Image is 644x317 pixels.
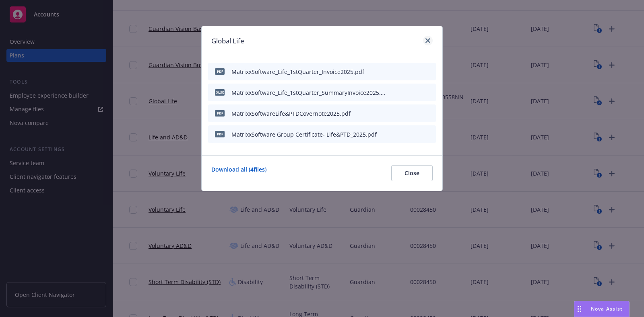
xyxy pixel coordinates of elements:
span: xlsx [215,89,225,95]
button: download file [400,109,406,118]
button: preview file [413,88,420,97]
button: archive file [426,88,433,97]
span: pdf [215,131,225,137]
button: preview file [413,130,420,139]
button: preview file [413,109,420,118]
a: Download all ( 4 files) [211,165,266,181]
button: download file [400,88,406,97]
button: preview file [413,67,420,76]
button: download file [400,130,406,139]
button: Nova Assist [574,301,630,317]
div: MatrixxSoftware_Life_1stQuarter_Invoice2025.pdf [231,67,364,76]
span: pdf [215,68,225,74]
span: Close [405,169,419,177]
div: MatrixxSoftwareLife&PTDCovernote2025.pdf [231,109,351,118]
a: close [423,36,433,45]
button: archive file [426,109,433,118]
button: archive file [426,67,433,76]
button: download file [400,67,406,76]
h1: Global Life [211,36,244,46]
div: Drag to move [574,301,584,317]
span: Nova Assist [591,305,623,312]
div: MatrixxSoftware_Life_1stQuarter_SummaryInvoice2025.xlsx [231,88,385,97]
button: Close [391,165,433,181]
div: MatrixxSoftware Group Certificate- Life&PTD_2025.pdf [231,130,377,139]
button: archive file [426,130,433,139]
span: pdf [215,110,225,116]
